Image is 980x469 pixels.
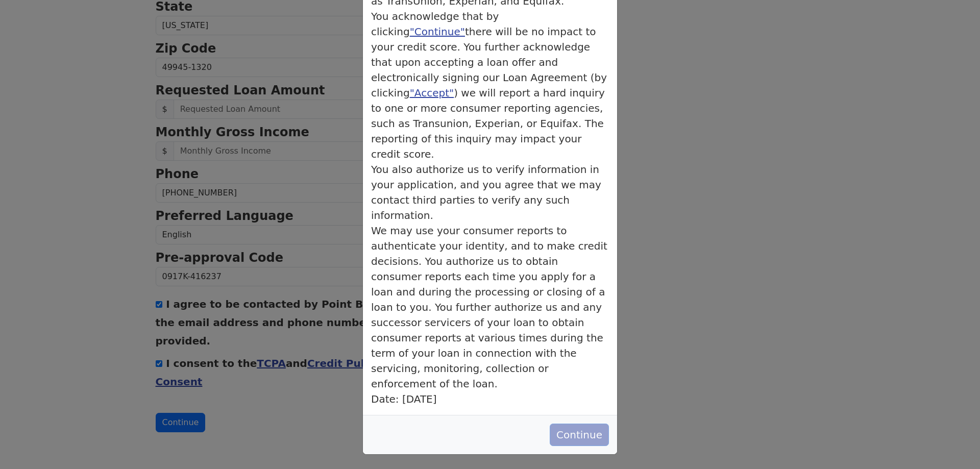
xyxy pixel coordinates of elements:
p: We may use your consumer reports to authenticate your identity, and to make credit decisions. You... [371,223,609,391]
p: You also authorize us to verify information in your application, and you agree that we may contac... [371,162,609,223]
a: "Continue" [410,26,465,38]
button: Continue [550,424,609,446]
p1: Date: [DATE] [371,393,437,405]
p: You acknowledge that by clicking there will be no impact to your credit score. You further acknow... [371,9,609,162]
a: "Accept" [410,87,454,99]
